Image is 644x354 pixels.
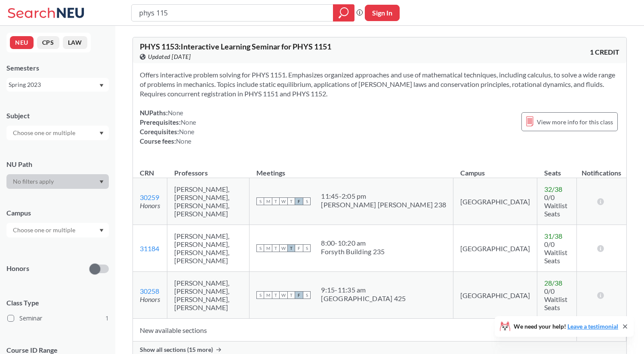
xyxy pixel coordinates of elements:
div: NU Path [6,160,109,169]
span: Show all sections (15 more) [140,346,213,354]
td: [PERSON_NAME], [PERSON_NAME], [PERSON_NAME], [PERSON_NAME] [167,225,250,272]
td: [PERSON_NAME], [PERSON_NAME], [PERSON_NAME], [PERSON_NAME] [167,178,250,225]
div: Spring 2023 [9,80,99,89]
span: T [287,291,295,299]
div: [GEOGRAPHIC_DATA] 425 [321,294,406,303]
th: Professors [167,160,250,178]
a: Leave a testimonial [567,323,618,330]
span: 0/0 Waitlist Seats [544,287,567,311]
span: 1 [105,314,109,323]
span: 0/0 Waitlist Seats [544,193,567,218]
span: 0/0 Waitlist Seats [544,240,567,265]
td: [GEOGRAPHIC_DATA] [453,178,537,225]
span: S [256,244,264,252]
div: Spring 2023Dropdown arrow [6,78,109,92]
div: Subject [6,111,109,120]
span: None [176,137,191,145]
div: NUPaths: Prerequisites: Corequisites: Course fees: [140,108,196,146]
input: Class, professor, course number, "phrase" [138,6,327,20]
td: [GEOGRAPHIC_DATA] [453,225,537,272]
svg: Dropdown arrow [99,84,104,87]
span: PHYS 1153 : Interactive Learning Seminar for PHYS 1151 [140,42,331,51]
input: Choose one or multiple [9,225,81,235]
label: Seminar [7,313,109,324]
span: None [168,109,183,117]
span: 32 / 38 [544,185,562,193]
div: Campus [6,208,109,218]
svg: Dropdown arrow [99,229,104,232]
span: S [303,244,311,252]
a: 30258 [140,287,159,295]
span: T [287,244,295,252]
span: View more info for this class [537,117,613,127]
p: Honors [6,264,29,274]
span: S [303,291,311,299]
th: Meetings [250,160,453,178]
span: T [272,197,280,205]
div: [PERSON_NAME] [PERSON_NAME] 238 [321,200,446,209]
td: [PERSON_NAME], [PERSON_NAME], [PERSON_NAME], [PERSON_NAME] [167,272,250,319]
span: T [287,197,295,205]
span: 31 / 38 [544,232,562,240]
span: T [272,291,280,299]
td: New available sections [133,319,577,342]
i: Honors [140,295,160,303]
span: 1 CREDIT [590,47,619,57]
span: F [295,244,303,252]
div: Dropdown arrow [6,126,109,140]
span: None [179,128,194,135]
span: W [280,291,287,299]
span: T [272,244,280,252]
svg: Dropdown arrow [99,132,104,135]
span: M [264,197,272,205]
span: We need your help! [514,323,618,329]
th: Notifications [577,160,626,178]
i: Honors [140,201,160,209]
svg: Dropdown arrow [99,180,104,184]
div: 8:00 - 10:20 am [321,239,385,247]
span: M [264,244,272,252]
span: M [264,291,272,299]
td: [GEOGRAPHIC_DATA] [453,272,537,319]
th: Campus [453,160,537,178]
span: Offers interactive problem solving for PHYS 1151. Emphasizes organized approaches and use of math... [140,71,615,98]
span: S [303,197,311,205]
div: 11:45 - 2:05 pm [321,192,446,200]
span: S [256,197,264,205]
span: W [280,197,287,205]
svg: magnifying glass [339,7,349,19]
input: Choose one or multiple [9,128,81,138]
span: F [295,291,303,299]
div: Dropdown arrow [6,174,109,189]
span: W [280,244,287,252]
span: Updated [DATE] [148,52,191,62]
div: Semesters [6,63,109,73]
button: NEU [10,36,34,49]
button: Sign In [365,5,400,21]
div: magnifying glass [333,4,354,22]
button: CPS [37,36,59,49]
a: 31184 [140,244,159,252]
span: None [181,118,196,126]
div: CRN [140,168,154,178]
th: Seats [537,160,577,178]
span: Class Type [6,298,109,308]
a: 30259 [140,193,159,201]
span: 28 / 38 [544,279,562,287]
div: 9:15 - 11:35 am [321,286,406,294]
button: LAW [63,36,87,49]
div: Forsyth Building 235 [321,247,385,256]
div: Dropdown arrow [6,223,109,237]
span: S [256,291,264,299]
span: F [295,197,303,205]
